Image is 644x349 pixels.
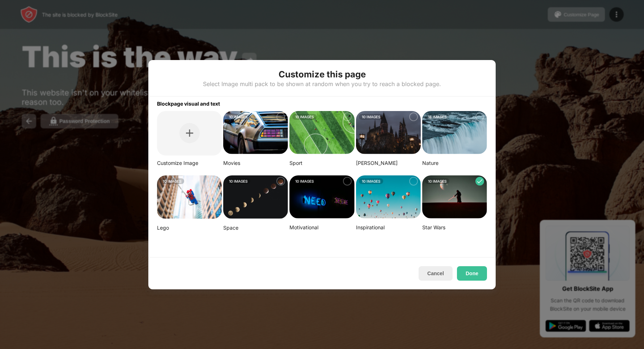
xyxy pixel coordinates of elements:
[289,175,354,219] img: alexis-fauvet-qfWf9Muwp-c-unsplash-small.png
[356,224,421,231] div: Inspirational
[422,111,487,154] img: aditya-chinchure-LtHTe32r_nA-unsplash.png
[356,175,421,219] img: ian-dooley-DuBNA1QMpPA-unsplash-small.png
[356,160,421,166] div: [PERSON_NAME]
[223,160,288,166] div: Movies
[160,178,184,184] div: 10 IMAGES
[226,114,250,120] div: 10 IMAGES
[226,178,250,184] div: 10 IMAGES
[157,160,222,166] div: Customize Image
[422,224,487,231] div: Star Wars
[289,111,354,154] img: jeff-wang-p2y4T4bFws4-unsplash-small.png
[359,114,383,120] div: 10 IMAGES
[457,266,487,281] button: Done
[223,175,288,219] img: linda-xu-KsomZsgjLSA-unsplash.png
[292,114,317,120] div: 10 IMAGES
[223,225,288,231] div: Space
[476,178,483,185] img: check.svg
[422,160,487,166] div: Nature
[419,266,453,281] button: Cancel
[289,160,354,166] div: Sport
[422,175,487,219] img: image-22-small.png
[223,111,288,154] img: image-26.png
[425,114,449,120] div: 18 IMAGES
[292,178,317,184] div: 10 IMAGES
[289,224,354,231] div: Motivational
[157,175,222,219] img: mehdi-messrro-gIpJwuHVwt0-unsplash-small.png
[203,80,441,88] div: Select Image multi pack to be shown at random when you try to reach a blocked page.
[148,97,496,107] div: Blockpage visual and text
[279,69,366,80] div: Customize this page
[157,225,222,231] div: Lego
[356,111,421,154] img: aditya-vyas-5qUJfO4NU4o-unsplash-small.png
[359,178,383,184] div: 10 IMAGES
[425,178,449,184] div: 10 IMAGES
[186,129,193,137] img: plus.svg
